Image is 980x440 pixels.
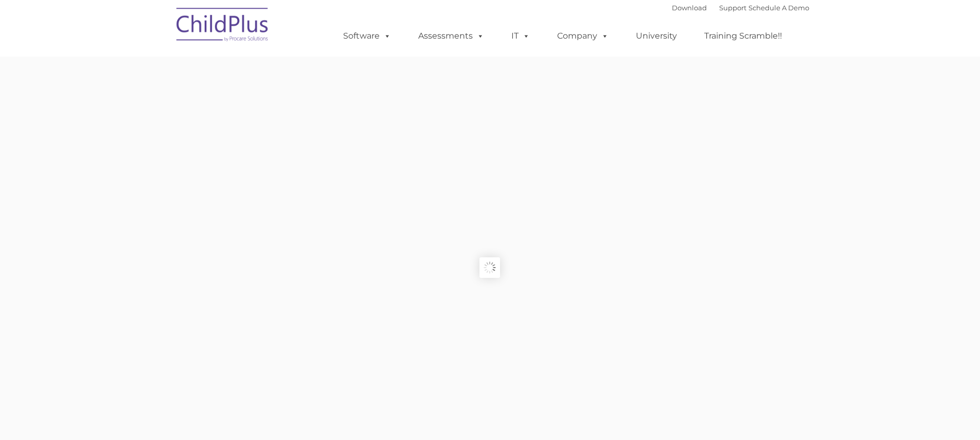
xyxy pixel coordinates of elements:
[626,26,687,46] a: University
[333,26,401,46] a: Software
[672,4,707,12] a: Download
[501,26,540,46] a: IT
[171,1,274,52] img: ChildPlus by Procare Solutions
[547,26,619,46] a: Company
[719,4,746,12] a: Support
[749,4,809,12] a: Schedule A Demo
[672,4,809,12] font: |
[408,26,494,46] a: Assessments
[694,26,792,46] a: Training Scramble!!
